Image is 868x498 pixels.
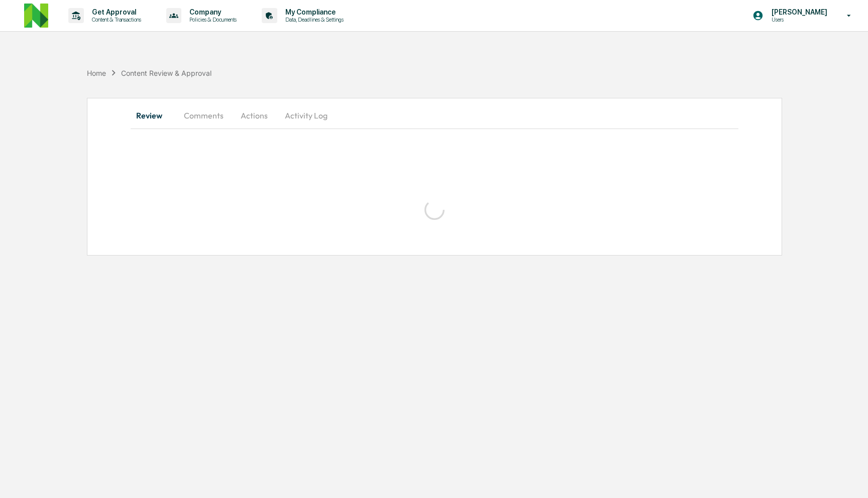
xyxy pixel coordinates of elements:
[277,103,336,128] button: Activity Log
[176,103,232,128] button: Comments
[277,16,349,23] p: Data, Deadlines & Settings
[131,103,176,128] button: Review
[24,4,48,28] img: logo
[87,69,106,77] div: Home
[232,103,277,128] button: Actions
[764,16,832,23] p: Users
[181,8,242,16] p: Company
[181,16,242,23] p: Policies & Documents
[277,8,349,16] p: My Compliance
[84,8,146,16] p: Get Approval
[131,103,738,128] div: secondary tabs example
[764,8,832,16] p: [PERSON_NAME]
[121,69,211,77] div: Content Review & Approval
[84,16,146,23] p: Content & Transactions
